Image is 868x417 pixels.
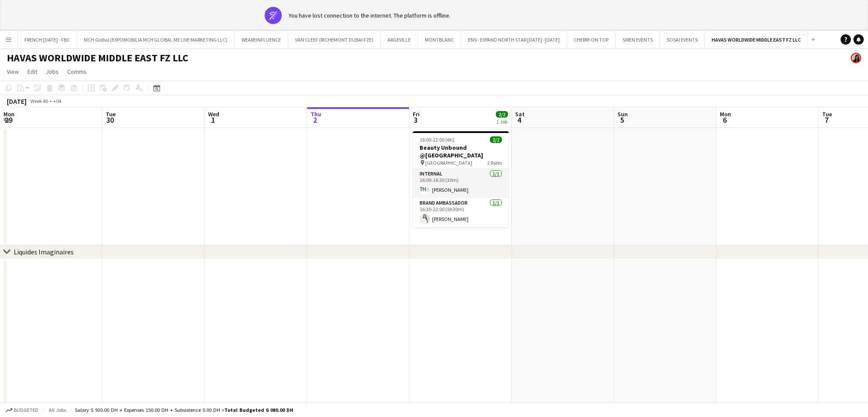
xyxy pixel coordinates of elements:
[288,31,381,48] button: VAN CLEEF (RICHEMONT DUBAI FZE)
[4,405,40,415] button: Budgeted
[487,160,502,166] span: 2 Roles
[567,31,616,48] button: CHERRY ON TOP
[14,407,39,413] span: Budgeted
[77,31,235,48] button: MCH Global (EXPOMOBILIA MCH GLOBAL ME LIVE MARKETING LLC)
[821,115,832,125] span: 7
[851,53,861,63] app-user-avatar: Sara Mendhao
[24,66,41,77] a: Edit
[420,136,454,143] span: 16:00-22:00 (6h)
[47,407,68,413] span: All jobs
[27,68,37,76] span: Edit
[822,110,832,118] span: Tue
[2,115,15,125] span: 29
[514,115,525,125] span: 4
[235,31,288,48] button: WEAREINFLUENCE
[425,160,472,166] span: [GEOGRAPHIC_DATA]
[413,131,509,227] app-job-card: 16:00-22:00 (6h)2/2Beauty Unbound @[GEOGRAPHIC_DATA] [GEOGRAPHIC_DATA]2 RolesInternal1/116:00-16:...
[104,115,116,125] span: 30
[720,110,731,118] span: Mon
[224,407,293,413] span: Total Budgeted 6 080.00 DH
[18,31,77,48] button: FRENCH [DATE] - FBC
[75,407,293,413] div: Salary 5 930.00 DH + Expenses 150.00 DH + Subsistence 0.00 DH =
[46,68,59,76] span: Jobs
[42,66,62,77] a: Jobs
[64,66,90,77] a: Comms
[381,31,418,48] button: ARGEVILLE
[461,31,567,48] button: ENS - EXPAND NORTH STAR [DATE] -[DATE]
[418,31,461,48] button: MONTBLANC
[207,115,219,125] span: 1
[289,12,450,19] div: You have lost connection to the internet. The platform is offline.
[413,110,420,118] span: Fri
[412,115,420,125] span: 3
[3,66,22,77] a: View
[310,110,321,118] span: Thu
[3,110,15,118] span: Mon
[413,198,509,227] app-card-role: Brand Ambassador1/116:30-22:00 (5h30m)[PERSON_NAME]
[7,97,27,106] div: [DATE]
[413,144,509,159] h3: Beauty Unbound @[GEOGRAPHIC_DATA]
[106,110,116,118] span: Tue
[705,31,808,48] button: HAVAS WORLDWIDE MIDDLE EAST FZ LLC
[616,31,660,48] button: SIREN EVENTS
[617,110,628,118] span: Sun
[496,118,507,125] div: 1 Job
[28,98,50,104] span: Week 40
[14,248,74,256] div: Liquides Imaginaires
[660,31,705,48] button: SOSAI EVENTS
[67,68,87,76] span: Comms
[413,169,509,198] app-card-role: Internal1/116:00-16:30 (30m)[PERSON_NAME]
[53,98,61,104] div: +04
[496,111,508,118] span: 2/2
[515,110,525,118] span: Sat
[208,110,219,118] span: Wed
[7,68,19,76] span: View
[7,51,188,64] h1: HAVAS WORLDWIDE MIDDLE EAST FZ LLC
[490,136,502,143] span: 2/2
[309,115,321,125] span: 2
[719,115,731,125] span: 6
[616,115,628,125] span: 5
